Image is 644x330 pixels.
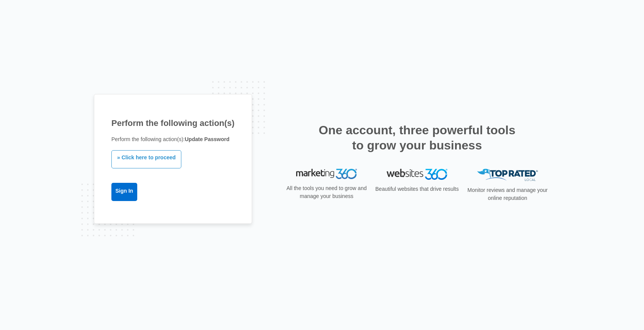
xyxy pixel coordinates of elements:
[111,135,235,143] p: Perform the following action(s):
[111,117,235,129] h1: Perform the following action(s)
[111,150,181,168] a: » Click here to proceed
[284,184,369,200] p: All the tools you need to grow and manage your business
[111,183,137,201] a: Sign In
[185,136,229,142] b: Update Password
[465,186,550,202] p: Monitor reviews and manage your online reputation
[387,169,447,180] img: Websites 360
[477,169,538,181] img: Top Rated Local
[316,123,518,153] h2: One account, three powerful tools to grow your business
[374,185,460,193] p: Beautiful websites that drive results
[296,169,357,179] img: Marketing 360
